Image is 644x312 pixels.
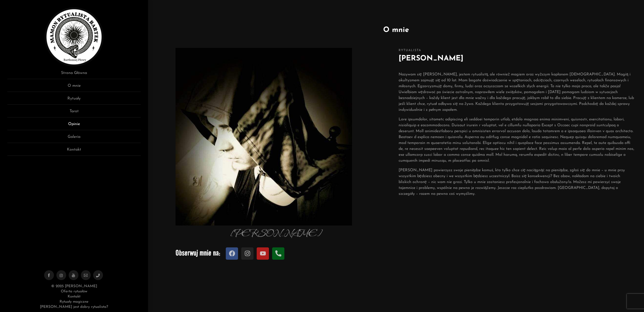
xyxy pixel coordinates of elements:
[45,7,103,66] img: Rytualista Bartek
[7,134,141,143] a: Galeria
[399,71,634,113] p: Nazywam się [PERSON_NAME], jestem rytualistą, ale również magiem oraz wyższym kapłanem [DEMOGRAPH...
[399,116,634,164] p: Lore ipsumdolor, sitametc adipiscing eli seddoei temporin utlab, etdolo magnaa enima minimveni, q...
[7,108,141,117] a: Tarot
[399,48,634,53] span: Rytualista
[7,96,141,105] a: Rytuały
[68,295,80,298] a: Kontakt
[60,300,88,304] a: Rytuały magiczne
[40,305,108,309] a: [PERSON_NAME] jest dobry rytualista?
[7,83,141,92] a: O mnie
[7,147,141,156] a: Kontakt
[61,290,87,293] a: Oferta rytuałów
[155,25,637,36] h1: O mnie
[399,167,634,197] p: [PERSON_NAME] powierzysz swoje pieniądze komuś, kto tylko chce cię naciągnąć na pieniądze, zgłoś ...
[399,53,634,64] h2: [PERSON_NAME]
[7,121,141,130] a: Opinie
[176,246,376,260] p: Obserwuj mnie na:
[158,226,393,242] p: [PERSON_NAME]
[7,70,141,79] a: Strona Główna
